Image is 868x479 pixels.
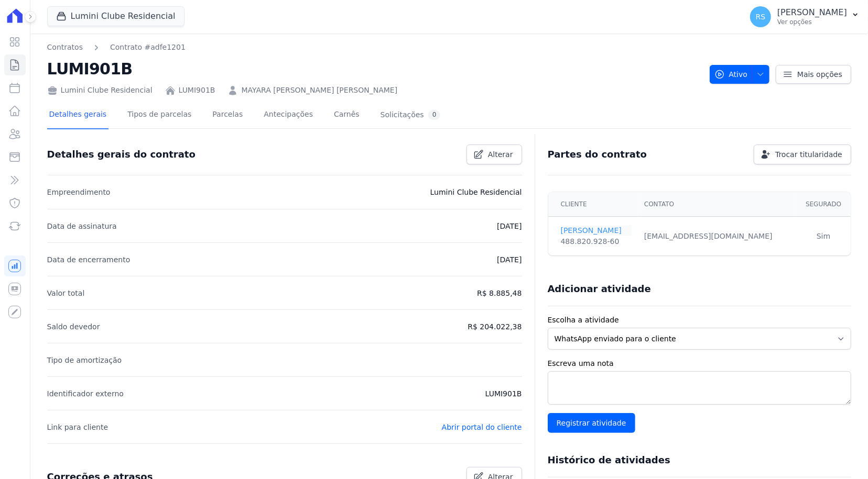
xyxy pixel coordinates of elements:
[714,65,748,84] span: Ativo
[468,320,522,333] p: R$ 204.022,38
[47,42,83,53] a: Contratos
[47,320,100,333] p: Saldo devedor
[776,65,851,84] a: Mais opções
[428,110,441,120] div: 0
[710,65,770,84] button: Ativo
[47,253,131,266] p: Data de encerramento
[497,253,522,266] p: [DATE]
[754,144,851,164] a: Trocar titularidade
[47,42,186,53] nav: Breadcrumb
[47,42,701,53] nav: Breadcrumb
[797,69,842,80] span: Mais opções
[548,413,635,433] input: Registrar atividade
[262,102,315,129] a: Antecipações
[125,102,193,129] a: Tipos de parcelas
[548,454,670,466] h3: Histórico de atividades
[497,220,522,232] p: [DATE]
[110,42,186,53] a: Contrato #adfe1201
[796,217,851,256] td: Sim
[47,186,111,198] p: Empreendimento
[638,192,796,217] th: Contato
[378,102,443,129] a: Solicitações0
[47,57,701,81] h2: LUMI901B
[548,148,647,161] h3: Partes do contrato
[210,102,245,129] a: Parcelas
[548,283,651,295] h3: Adicionar atividade
[548,315,851,326] label: Escolha a atividade
[47,85,153,96] div: Lumini Clube Residencial
[47,148,196,161] h3: Detalhes gerais do contrato
[47,6,185,26] button: Lumini Clube Residencial
[179,85,215,96] a: LUMI901B
[442,423,522,431] a: Abrir portal do cliente
[561,236,632,247] div: 488.820.928-60
[47,421,108,433] p: Link para cliente
[777,18,847,26] p: Ver opções
[742,2,868,31] button: RS [PERSON_NAME] Ver opções
[488,149,513,160] span: Alterar
[775,149,842,160] span: Trocar titularidade
[485,387,522,400] p: LUMI901B
[466,144,522,164] a: Alterar
[47,354,122,366] p: Tipo de amortização
[47,387,124,400] p: Identificador externo
[561,225,632,236] a: [PERSON_NAME]
[756,13,766,20] span: RS
[241,85,397,96] a: MAYARA [PERSON_NAME] [PERSON_NAME]
[548,192,638,217] th: Cliente
[332,102,362,129] a: Carnês
[644,231,790,242] div: [EMAIL_ADDRESS][DOMAIN_NAME]
[548,358,851,369] label: Escreva uma nota
[477,287,522,299] p: R$ 8.885,48
[381,110,441,120] div: Solicitações
[777,7,847,18] p: [PERSON_NAME]
[47,220,117,232] p: Data de assinatura
[47,287,85,299] p: Valor total
[430,186,522,198] p: Lumini Clube Residencial
[796,192,851,217] th: Segurado
[47,102,109,129] a: Detalhes gerais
